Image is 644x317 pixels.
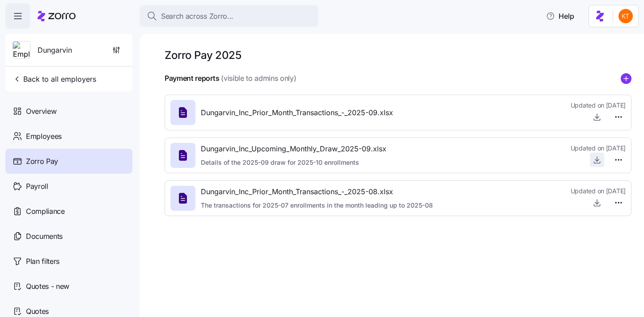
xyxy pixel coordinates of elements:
button: Search across Zorro... [140,5,318,27]
span: Overview [26,106,56,117]
a: Employees [5,124,132,149]
span: Zorro Pay [26,156,58,167]
a: Overview [5,99,132,124]
span: Plan filters [26,256,59,267]
span: Details of the 2025-09 draw for 2025-10 enrollments [201,158,386,167]
h1: Zorro Pay 2025 [165,48,241,62]
a: Documents [5,224,132,249]
span: Updated on [DATE] [571,187,626,196]
span: Dungarvin_Inc_Prior_Month_Transactions_-_2025-08.xlsx [201,186,433,197]
img: aad2ddc74cf02b1998d54877cdc71599 [619,9,633,23]
span: Help [546,11,574,21]
span: Updated on [DATE] [571,144,626,153]
span: Payroll [26,181,48,192]
a: Plan filters [5,249,132,274]
button: Back to all employers [9,70,100,88]
span: Compliance [26,206,65,217]
a: Compliance [5,199,132,224]
button: Help [539,7,581,25]
a: Zorro Pay [5,149,132,174]
h4: Payment reports [165,73,219,83]
span: Updated on [DATE] [571,101,626,110]
span: (visible to admins only) [221,73,296,84]
span: Dungarvin_Inc_Upcoming_Monthly_Draw_2025-09.xlsx [201,143,386,154]
span: Dungarvin [38,45,72,56]
a: Quotes - new [5,274,132,299]
span: Back to all employers [13,74,96,84]
span: Dungarvin_Inc_Prior_Month_Transactions_-_2025-09.xlsx [201,107,393,118]
span: Quotes - new [26,281,69,292]
img: Employer logo [13,42,30,59]
span: The transactions for 2025-07 enrollments in the month leading up to 2025-08 [201,201,433,210]
svg: add icon [621,73,631,84]
a: Payroll [5,174,132,199]
span: Quotes [26,306,49,317]
span: Search across Zorro... [161,11,233,22]
span: Employees [26,131,62,142]
span: Documents [26,231,63,242]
